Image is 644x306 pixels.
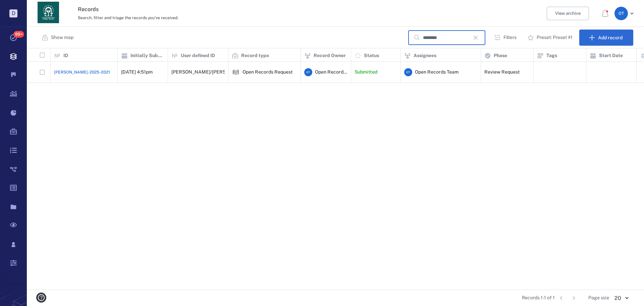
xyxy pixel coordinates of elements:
button: help [34,290,49,305]
p: Submitted [355,69,377,76]
span: Search, filter and triage the records you've received. [78,15,178,20]
a: Go home [38,2,59,26]
div: 20 [609,294,633,302]
p: Phase [494,52,507,59]
p: [DATE] 4:51pm [121,69,153,76]
button: Filters [490,30,522,46]
div: O T [614,7,628,20]
p: Start Date [599,52,623,59]
span: Open Records Team [415,69,459,76]
p: Preset: Preset #1 [537,34,573,41]
a: [PERSON_NAME]-2025-0321 [54,69,110,75]
p: Assignees [414,52,436,59]
p: Tags [546,52,557,59]
p: Record Owner [314,52,346,59]
p: User defined ID [181,52,215,59]
button: Add record [579,30,633,46]
span: Open Records Team [315,69,347,76]
div: Review Request [484,70,520,75]
p: Initially Submitted Date [130,52,164,59]
img: Georgia Department of Human Services logo [38,2,59,23]
button: Preset: Preset #1 [523,30,578,46]
span: Help [15,5,29,11]
p: Status [364,52,379,59]
span: Page size [588,295,609,301]
div: O T [404,68,412,76]
nav: pagination navigation [555,293,580,303]
h3: Records [78,5,443,13]
div: Open Records Request [232,68,240,76]
span: 99+ [13,31,24,38]
img: icon Open Records Request [232,68,240,76]
p: Filters [503,34,517,41]
div: O T [304,68,312,76]
p: D [9,9,17,17]
p: Record type [241,52,269,59]
button: View archive [547,7,589,20]
div: Open Records Request [243,70,293,75]
span: Records 1-1 of 1 [522,295,555,301]
button: OT [614,7,636,20]
p: Show map [51,34,73,41]
div: [PERSON_NAME]/[PERSON_NAME] [171,70,251,75]
p: ID [63,52,68,59]
button: Show map [38,30,79,46]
